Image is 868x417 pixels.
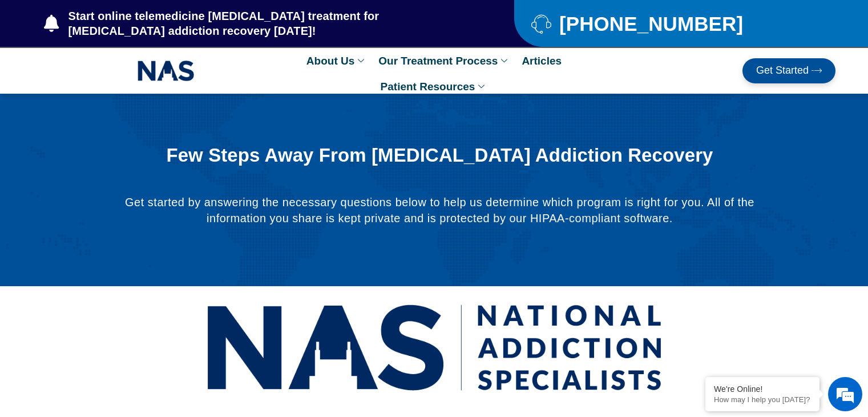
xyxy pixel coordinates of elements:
span: Get Started [756,65,809,77]
a: Our Treatment Process [373,48,516,74]
a: Patient Resources [375,74,494,99]
p: Get started by answering the necessary questions below to help us determine which program is righ... [124,194,755,226]
div: We're Online! [714,384,811,394]
p: How may I help you today? [714,395,811,404]
h1: Few Steps Away From [MEDICAL_DATA] Addiction Recovery [152,145,726,166]
span: [PHONE_NUMBER] [556,17,743,31]
a: Start online telemedicine [MEDICAL_DATA] treatment for [MEDICAL_DATA] addiction recovery [DATE]! [44,9,469,38]
a: [PHONE_NUMBER] [531,14,807,34]
img: National Addiction Specialists [206,292,663,403]
span: Start online telemedicine [MEDICAL_DATA] treatment for [MEDICAL_DATA] addiction recovery [DATE]! [66,9,469,38]
a: Articles [516,48,567,74]
a: About Us [301,48,373,74]
a: Get Started [742,58,835,83]
img: NAS_email_signature-removebg-preview.png [138,58,195,84]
